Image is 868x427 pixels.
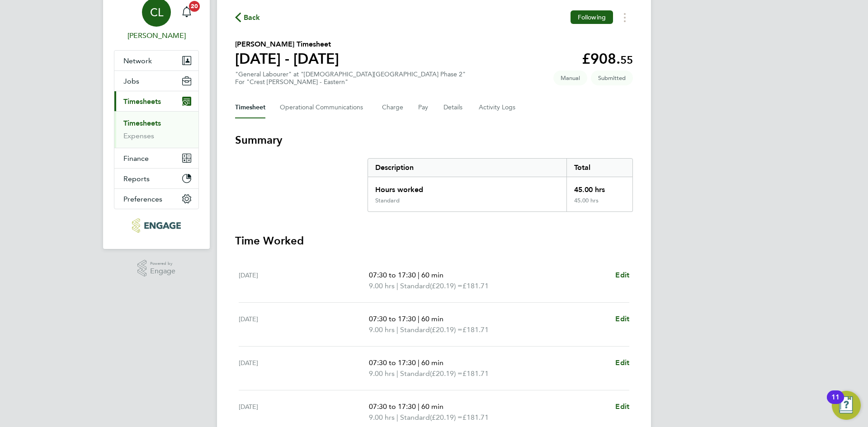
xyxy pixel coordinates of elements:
[615,357,629,368] a: Edit
[150,260,175,267] span: Powered by
[375,197,400,204] div: Standard
[591,70,633,85] span: This timesheet is Submitted.
[566,197,632,211] div: 45.00 hrs
[114,71,198,91] button: Jobs
[418,358,420,367] span: |
[123,195,162,203] span: Preferences
[382,97,404,118] button: Charge
[235,234,633,248] h3: Time Worked
[123,154,149,163] span: Finance
[430,413,462,422] span: (£20.19) =
[615,270,629,281] a: Edit
[132,218,180,233] img: protechltd-logo-retina.png
[462,413,489,422] span: £181.71
[235,12,260,23] button: Back
[462,282,489,290] span: £181.71
[235,70,466,86] div: "General Labourer" at "[DEMOGRAPHIC_DATA][GEOGRAPHIC_DATA] Phase 2"
[369,314,416,323] span: 07:30 to 17:30
[239,314,369,335] div: [DATE]
[421,314,443,323] span: 60 min
[396,325,398,334] span: |
[430,282,462,290] span: (£20.19) =
[369,282,395,290] span: 9.00 hrs
[368,177,566,197] div: Hours worked
[462,369,489,378] span: £181.71
[421,402,443,411] span: 60 min
[462,325,489,334] span: £181.71
[368,158,633,212] div: Summary
[114,169,198,188] button: Reports
[239,357,369,379] div: [DATE]
[114,91,198,111] button: Timesheets
[244,12,260,23] span: Back
[418,314,420,323] span: |
[396,282,398,290] span: |
[421,271,443,279] span: 60 min
[369,369,395,378] span: 9.00 hrs
[617,10,633,24] button: Timesheets Menu
[553,70,587,85] span: This timesheet was manually created.
[368,159,566,177] div: Description
[114,30,199,41] span: Chloe Lyons
[615,314,629,323] span: Edit
[615,271,629,279] span: Edit
[114,51,198,70] button: Network
[114,148,198,168] button: Finance
[150,6,163,18] span: CL
[280,97,368,118] button: Operational Communications
[443,97,464,118] button: Details
[430,369,462,378] span: (£20.19) =
[235,133,633,147] h3: Summary
[114,218,199,233] a: Go to home page
[396,369,398,378] span: |
[615,358,629,367] span: Edit
[114,189,198,209] button: Preferences
[400,412,430,423] span: Standard
[400,368,430,379] span: Standard
[123,131,154,140] a: Expenses
[571,10,613,24] button: Following
[582,50,633,67] app-decimal: £908.
[369,358,416,367] span: 07:30 to 17:30
[369,402,416,411] span: 07:30 to 17:30
[620,53,633,66] span: 55
[123,174,150,183] span: Reports
[123,97,161,106] span: Timesheets
[114,111,198,148] div: Timesheets
[150,267,175,275] span: Engage
[566,177,632,197] div: 45.00 hrs
[235,50,339,68] h1: [DATE] - [DATE]
[396,413,398,422] span: |
[578,13,606,21] span: Following
[400,281,430,291] span: Standard
[831,397,840,409] div: 11
[566,159,632,177] div: Total
[239,270,369,291] div: [DATE]
[479,97,517,118] button: Activity Logs
[369,271,416,279] span: 07:30 to 17:30
[235,39,339,50] h2: [PERSON_NAME] Timesheet
[123,77,139,85] span: Jobs
[430,325,462,334] span: (£20.19) =
[369,413,395,422] span: 9.00 hrs
[832,391,861,420] button: Open Resource Center, 11 new notifications
[418,271,420,279] span: |
[235,78,466,86] div: For "Crest [PERSON_NAME] - Eastern"
[123,56,152,65] span: Network
[418,97,429,118] button: Pay
[369,325,395,334] span: 9.00 hrs
[421,358,443,367] span: 60 min
[239,401,369,423] div: [DATE]
[189,1,200,12] span: 20
[615,402,629,411] span: Edit
[615,401,629,412] a: Edit
[123,119,161,127] a: Timesheets
[615,314,629,324] a: Edit
[418,402,420,411] span: |
[400,324,430,335] span: Standard
[137,260,176,277] a: Powered byEngage
[235,97,265,118] button: Timesheet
